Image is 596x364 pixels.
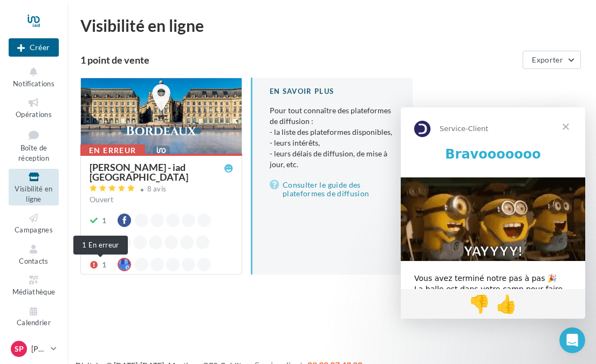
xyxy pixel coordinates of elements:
span: Calendrier [17,319,51,327]
button: Notifications [9,64,59,90]
a: Contacts [9,241,59,267]
span: Boîte de réception [18,143,49,162]
div: En savoir plus [270,86,395,97]
span: Médiathèque [12,287,56,296]
span: Contacts [19,257,49,265]
p: [PERSON_NAME] [31,344,46,354]
li: - la liste des plateformes disponibles, [270,127,395,138]
li: - leurs intérêts, [270,138,395,148]
span: Opérations [16,110,52,119]
div: 1 point de vente [80,55,518,65]
span: Exporter [532,55,563,64]
span: Visibilité en ligne [15,184,52,203]
p: Pour tout connaître des plateformes de diffusion : [270,105,395,170]
a: Calendrier [9,303,59,329]
a: Boîte de réception [9,126,59,165]
a: Sp [PERSON_NAME] [9,339,59,359]
div: En erreur [80,145,145,156]
div: Nouvelle campagne [9,38,59,57]
a: Médiathèque [9,272,59,298]
div: [PERSON_NAME] - iad [GEOGRAPHIC_DATA] [90,162,224,182]
iframe: Intercom live chat message [401,107,585,319]
a: Visibilité en ligne [9,169,59,205]
span: Ouvert [90,195,113,204]
span: Sp [15,344,24,354]
button: Créer [9,38,59,57]
a: Campagnes [9,210,59,236]
a: 8 avis [90,183,233,196]
div: 1 [102,215,106,226]
div: 1 [102,259,106,270]
li: - leurs délais de diffusion, de mise à jour, etc. [270,148,395,170]
iframe: Intercom live chat [559,327,585,353]
span: Campagnes [15,225,53,234]
button: Exporter [523,51,581,69]
div: Visibilité en ligne [80,17,583,33]
span: Notifications [13,79,54,88]
div: 1 En erreur [73,236,128,255]
div: 8 avis [147,186,167,193]
a: Opérations [9,94,59,121]
a: Consulter le guide des plateformes de diffusion [270,178,395,200]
